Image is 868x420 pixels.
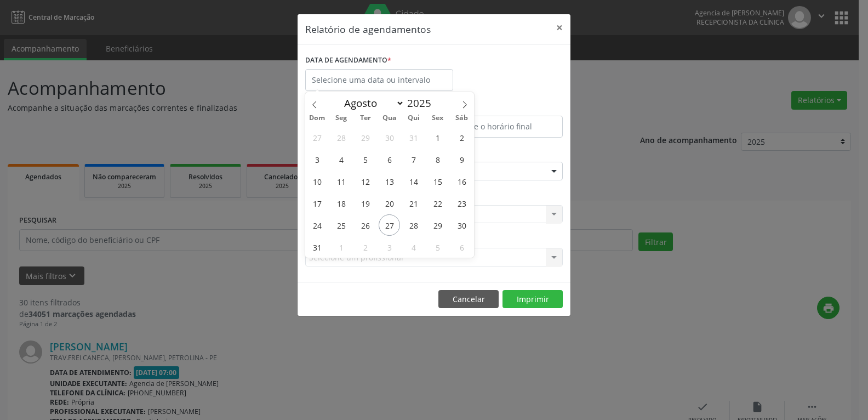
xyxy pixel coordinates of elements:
[378,115,402,122] span: Qua
[451,127,472,148] span: Agosto 2, 2025
[427,192,448,214] span: Agosto 22, 2025
[379,236,400,258] span: Setembro 3, 2025
[379,214,400,236] span: Agosto 27, 2025
[437,99,563,116] label: ATÉ
[450,115,474,122] span: Sáb
[403,236,424,258] span: Setembro 4, 2025
[379,192,400,214] span: Agosto 20, 2025
[305,22,431,36] h5: Relatório de agendamentos
[306,127,328,148] span: Julho 27, 2025
[427,149,448,170] span: Agosto 8, 2025
[549,14,570,41] button: Close
[403,127,424,148] span: Julho 31, 2025
[355,127,376,148] span: Julho 29, 2025
[427,236,448,258] span: Setembro 5, 2025
[404,96,441,110] input: Year
[306,149,328,170] span: Agosto 3, 2025
[403,149,424,170] span: Agosto 7, 2025
[329,115,353,122] span: Seg
[330,149,352,170] span: Agosto 4, 2025
[451,214,472,236] span: Agosto 30, 2025
[403,214,424,236] span: Agosto 28, 2025
[305,52,391,69] label: DATA DE AGENDAMENTO
[305,115,329,122] span: Dom
[402,115,426,122] span: Qui
[438,290,499,309] button: Cancelar
[355,192,376,214] span: Agosto 19, 2025
[403,192,424,214] span: Agosto 21, 2025
[451,192,472,214] span: Agosto 23, 2025
[427,214,448,236] span: Agosto 29, 2025
[451,236,472,258] span: Setembro 6, 2025
[330,214,352,236] span: Agosto 25, 2025
[353,115,378,122] span: Ter
[355,214,376,236] span: Agosto 26, 2025
[330,236,352,258] span: Setembro 1, 2025
[426,115,450,122] span: Sex
[502,290,563,309] button: Imprimir
[355,149,376,170] span: Agosto 5, 2025
[355,236,376,258] span: Setembro 2, 2025
[330,171,352,192] span: Agosto 11, 2025
[306,214,328,236] span: Agosto 24, 2025
[355,171,376,192] span: Agosto 12, 2025
[379,171,400,192] span: Agosto 13, 2025
[451,149,472,170] span: Agosto 9, 2025
[306,192,328,214] span: Agosto 17, 2025
[379,127,400,148] span: Julho 30, 2025
[427,171,448,192] span: Agosto 15, 2025
[305,69,453,91] input: Selecione uma data ou intervalo
[330,127,352,148] span: Julho 28, 2025
[379,149,400,170] span: Agosto 6, 2025
[437,116,563,138] input: Selecione o horário final
[306,236,328,258] span: Agosto 31, 2025
[330,192,352,214] span: Agosto 18, 2025
[427,127,448,148] span: Agosto 1, 2025
[306,171,328,192] span: Agosto 10, 2025
[451,171,472,192] span: Agosto 16, 2025
[339,95,404,111] select: Month
[403,171,424,192] span: Agosto 14, 2025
